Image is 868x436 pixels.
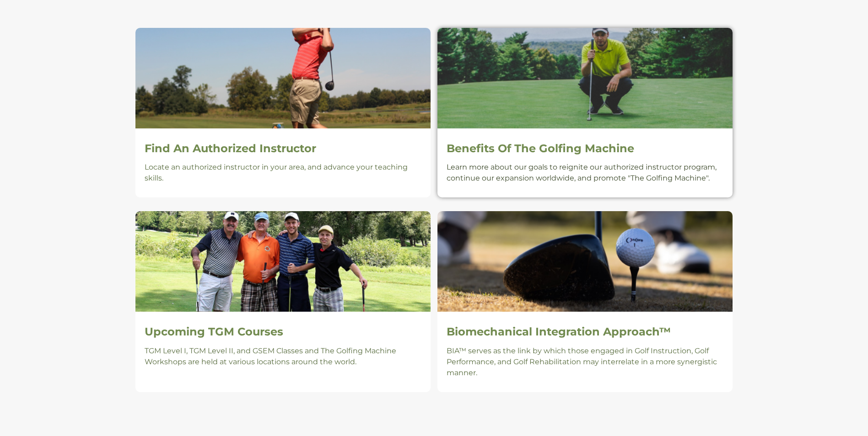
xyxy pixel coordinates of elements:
[447,142,723,155] h2: Benefits Of The Golfing Machine
[437,211,733,392] a: Biomechanical Integration Approach™ BIA™ serves as the link by which those engaged in Golf Instru...
[145,142,421,155] h2: Find An Authorized Instructor
[437,28,733,198] a: Benefits Of The Golfing Machine Learn more about our goals to reignite our authorized instructor ...
[145,346,421,367] p: TGM Level I, TGM Level II, and GSEM Classes and The Golfing Machine Workshops are held at various...
[145,162,421,184] p: Locate an authorized instructor in your area, and advance your teaching skills.
[447,325,723,339] h2: Biomechanical Integration Approach™
[447,162,723,184] p: Learn more about our goals to reignite our authorized instructor program, continue our expansion ...
[447,346,723,378] p: BIA™ serves as the link by which those engaged in Golf Instruction, Golf Performance, and Golf Re...
[145,325,421,339] h2: Upcoming TGM Courses
[135,28,431,198] a: Find An Authorized Instructor Locate an authorized instructor in your area, and advance your teac...
[135,211,431,392] a: Upcoming TGM Courses TGM Level I, TGM Level II, and GSEM Classes and The Golfing Machine Workshop...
